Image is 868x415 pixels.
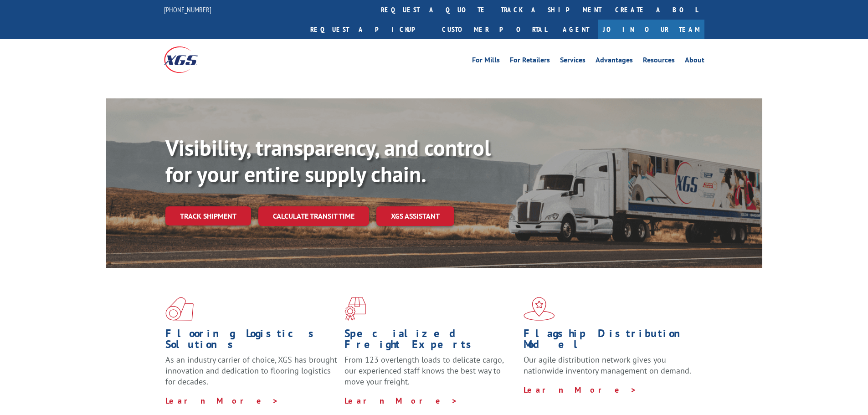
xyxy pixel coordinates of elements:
[303,20,435,39] a: Request a pickup
[344,328,517,354] h1: Specialized Freight Experts
[165,206,251,225] a: Track shipment
[165,133,491,188] b: Visibility, transparency, and control for your entire supply chain.
[344,354,517,395] p: From 123 overlength loads to delicate cargo, our experienced staff knows the best way to move you...
[596,56,633,67] a: Advantages
[524,384,637,395] a: Learn More >
[472,56,500,67] a: For Mills
[643,56,675,67] a: Resources
[560,56,586,67] a: Services
[258,206,369,226] a: Calculate transit time
[435,20,554,39] a: Customer Portal
[376,206,454,226] a: XGS ASSISTANT
[554,20,598,39] a: Agent
[510,56,550,67] a: For Retailers
[165,395,279,406] a: Learn More >
[165,354,337,387] span: As an industry carrier of choice, XGS has brought innovation and dedication to flooring logistics...
[344,395,458,406] a: Learn More >
[524,297,555,321] img: xgs-icon-flagship-distribution-model-red
[598,20,704,39] a: Join Our Team
[685,56,704,67] a: About
[165,297,194,321] img: xgs-icon-total-supply-chain-intelligence-red
[165,328,338,354] h1: Flooring Logistics Solutions
[524,354,691,376] span: Our agile distribution network gives you nationwide inventory management on demand.
[164,5,211,14] a: [PHONE_NUMBER]
[524,328,696,354] h1: Flagship Distribution Model
[344,297,366,321] img: xgs-icon-focused-on-flooring-red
